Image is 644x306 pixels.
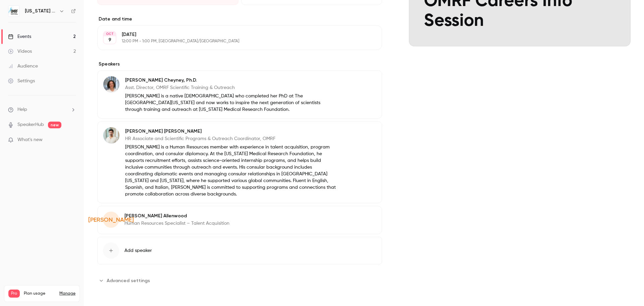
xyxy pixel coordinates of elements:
[103,127,119,143] img: J. Joel Solís
[17,121,44,128] a: SpeakerHub
[124,213,229,219] p: [PERSON_NAME] Allenwood
[59,291,75,296] a: Manage
[97,121,382,203] div: J. Joel Solís[PERSON_NAME] [PERSON_NAME]HR Associate and Scientific Programs & Outreach Coordinat...
[17,136,43,143] span: What's new
[8,48,32,55] div: Videos
[104,32,116,36] div: OCT
[122,39,346,44] p: 12:00 PM - 1:00 PM, [GEOGRAPHIC_DATA]/[GEOGRAPHIC_DATA]
[103,76,119,92] img: Ashley Cheyney, Ph.D.
[8,6,19,16] img: Oklahoma Medical Research Foundation
[125,84,338,91] p: Asst. Director, OMRF Scientific Training & Outreach
[97,275,154,286] button: Advanced settings
[48,122,61,128] span: new
[68,137,76,143] iframe: Noticeable Trigger
[8,33,31,40] div: Events
[125,144,338,198] p: [PERSON_NAME] is a Human Resources member with experience in talent acquisition, program coordina...
[97,61,382,68] label: Speakers
[8,78,35,84] div: Settings
[8,63,38,70] div: Audience
[125,77,338,84] p: [PERSON_NAME] Cheyney, Ph.D.
[25,8,56,14] h6: [US_STATE] Medical Research Foundation
[97,70,382,119] div: Ashley Cheyney, Ph.D.[PERSON_NAME] Cheyney, Ph.D.Asst. Director, OMRF Scientific Training & Outre...
[17,106,27,113] span: Help
[97,16,382,23] label: Date and time
[125,93,338,113] p: [PERSON_NAME] is a native [DEMOGRAPHIC_DATA] who completed her PhD at The [GEOGRAPHIC_DATA][US_ST...
[97,237,382,264] button: Add speaker
[108,37,111,43] p: 9
[88,215,134,224] span: [PERSON_NAME]
[125,135,338,142] p: HR Associate and Scientific Programs & Outreach Coordinator, OMRF
[124,220,229,227] p: Human Resources Specialist – Talent Acquisition
[8,106,76,113] li: help-dropdown-opener
[125,128,338,135] p: [PERSON_NAME] [PERSON_NAME]
[122,31,346,38] p: [DATE]
[124,247,152,254] span: Add speaker
[107,277,150,284] span: Advanced settings
[97,275,382,286] section: Advanced settings
[97,206,382,234] div: [PERSON_NAME][PERSON_NAME] AllenwoodHuman Resources Specialist – Talent Acquisition
[8,290,20,298] span: Pro
[24,291,55,296] span: Plan usage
